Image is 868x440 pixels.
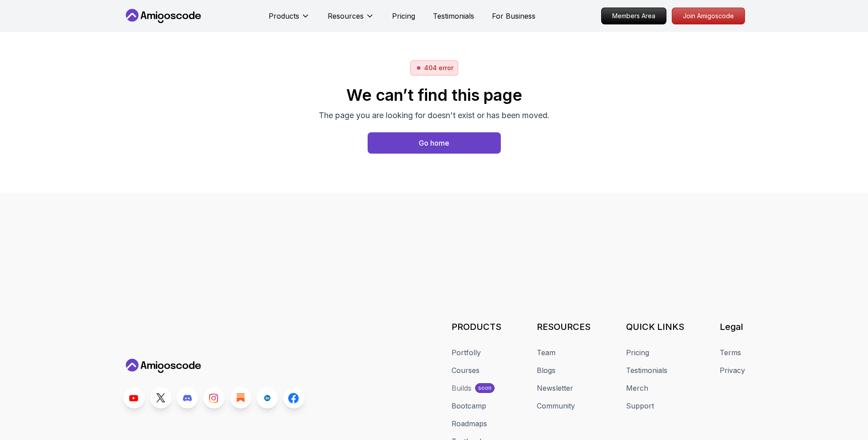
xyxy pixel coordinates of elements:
[672,8,745,24] a: Join Amigoscode
[720,365,745,376] a: Privacy
[537,347,555,358] a: Team
[257,387,278,408] a: LinkedIn link
[452,365,480,376] a: Courses
[424,63,453,72] p: 404 error
[537,365,555,376] a: Blogs
[720,321,745,333] h3: Legal
[123,387,145,408] a: Youtube link
[626,347,649,358] a: Pricing
[203,387,225,408] a: Instagram link
[328,11,374,28] button: Resources
[478,385,491,392] p: soon
[537,383,573,393] a: Newsletter
[328,11,364,21] p: Resources
[392,11,415,21] a: Pricing
[368,132,501,154] button: Go home
[269,11,310,28] button: Products
[368,132,501,154] a: Home page
[452,400,486,411] a: Bootcamp
[492,11,535,21] a: For Business
[452,418,487,429] a: Roadmaps
[537,321,591,333] h3: RESOURCES
[537,400,575,411] a: Community
[419,138,449,148] div: Go home
[626,400,654,411] a: Support
[319,109,550,122] p: The page you are looking for doesn't exist or has been moved.
[150,387,171,408] a: Twitter link
[269,11,299,21] p: Products
[452,321,501,333] h3: PRODUCTS
[319,86,550,104] h2: We can’t find this page
[452,383,472,393] div: Builds
[452,347,481,358] a: Portfolly
[720,347,741,358] a: Terms
[626,383,648,393] a: Merch
[601,8,666,24] a: Members Area
[230,387,251,408] a: Blog link
[283,387,305,408] a: Facebook link
[602,8,666,24] p: Members Area
[626,321,684,333] h3: QUICK LINKS
[177,387,198,408] a: Discord link
[672,8,745,24] p: Join Amigoscode
[433,11,474,21] a: Testimonials
[626,365,667,376] a: Testimonials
